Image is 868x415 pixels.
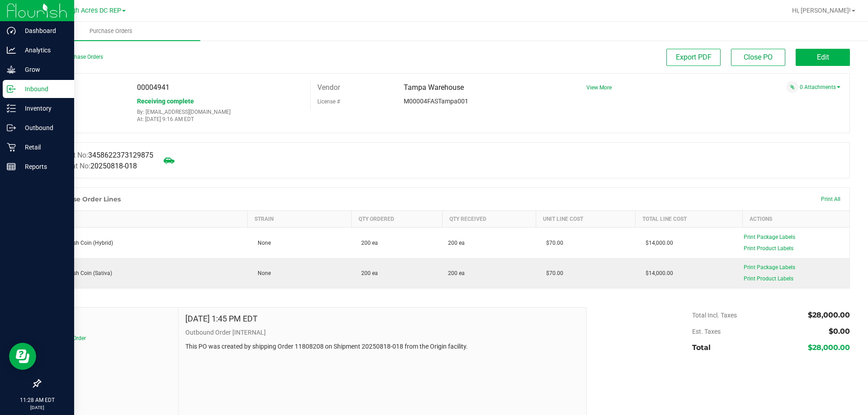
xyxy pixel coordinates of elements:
[536,211,636,228] th: Unit Line Cost
[817,53,829,61] span: Edit
[7,143,16,152] inline-svg: Retail
[744,264,795,270] span: Print Package Labels
[666,49,721,66] button: Export PDF
[636,211,743,228] th: Total Line Cost
[4,396,70,404] p: 11:28 AM EDT
[46,269,242,277] div: FT 2g Hash Coin (Sativa)
[317,95,340,108] label: License #
[808,343,850,352] span: $28,000.00
[357,240,378,246] span: 200 ea
[47,161,137,172] label: Shipment No:
[448,269,465,277] span: 200 ea
[4,404,70,411] p: [DATE]
[59,7,121,14] span: Lehigh Acres DC REP
[7,84,16,93] inline-svg: Inbound
[357,270,378,276] span: 200 ea
[829,327,850,336] span: $0.00
[16,103,70,114] p: Inventory
[77,27,145,35] span: Purchase Orders
[137,109,303,115] p: By: [EMAIL_ADDRESS][DOMAIN_NAME]
[792,7,851,14] span: Hi, [PERSON_NAME]!
[137,83,170,92] span: 00004941
[744,275,793,282] span: Print Product Labels
[351,211,443,228] th: Qty Ordered
[16,161,70,172] p: Reports
[253,270,271,276] span: None
[16,45,70,56] p: Analytics
[443,211,536,228] th: Qty Received
[7,104,16,113] inline-svg: Inventory
[7,46,16,55] inline-svg: Analytics
[16,84,70,94] p: Inbound
[49,196,121,203] h1: Purchase Order Lines
[317,81,340,94] label: Vendor
[744,53,773,61] span: Close PO
[9,343,36,370] iframe: Resource center
[692,328,721,335] span: Est. Taxes
[16,122,70,133] p: Outbound
[253,240,271,246] span: None
[47,314,171,325] span: Notes
[22,22,200,41] a: Purchase Orders
[7,162,16,171] inline-svg: Reports
[692,343,711,352] span: Total
[185,342,580,351] p: This PO was created by shipping Order 11808208 on Shipment 20250818-018 from the Origin facility.
[404,83,464,92] span: Tampa Warehouse
[676,53,712,61] span: Export PDF
[821,196,840,202] span: Print All
[404,98,468,105] span: M00004FASTampa001
[137,98,194,105] span: Receiving complete
[731,49,785,66] button: Close PO
[16,64,70,75] p: Grow
[7,123,16,132] inline-svg: Outbound
[88,151,153,159] span: 3458622373129875
[744,234,795,240] span: Print Package Labels
[90,162,137,170] span: 20250818-018
[248,211,351,228] th: Strain
[641,240,673,246] span: $14,000.00
[185,314,258,323] h4: [DATE] 1:45 PM EDT
[542,270,563,276] span: $70.00
[185,328,580,337] p: Outbound Order [INTERNAL]
[641,270,673,276] span: $14,000.00
[41,211,248,228] th: Item
[160,151,178,169] span: Mark as not Arrived
[796,49,850,66] button: Edit
[7,26,16,35] inline-svg: Dashboard
[47,150,153,161] label: Manifest No:
[16,142,70,153] p: Retail
[542,240,563,246] span: $70.00
[692,312,737,319] span: Total Incl. Taxes
[586,84,612,91] a: View More
[46,239,242,247] div: FT 2g Hash Coin (Hybrid)
[800,84,840,90] a: 0 Attachments
[744,245,793,252] span: Print Product Labels
[7,65,16,74] inline-svg: Grow
[808,311,850,319] span: $28,000.00
[16,25,70,36] p: Dashboard
[448,239,465,247] span: 200 ea
[137,116,303,122] p: At: [DATE] 9:16 AM EDT
[786,81,798,93] span: Attach a document
[742,211,849,228] th: Actions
